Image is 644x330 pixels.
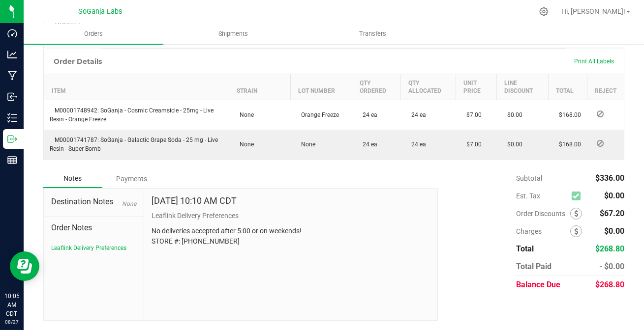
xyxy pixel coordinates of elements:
span: Calculate excise tax [572,190,585,203]
span: $0.00 [604,191,624,200]
span: 24 ea [406,141,426,148]
span: Order Notes [51,222,136,234]
span: $268.80 [595,280,624,289]
span: $7.00 [461,111,482,118]
span: M00001741787: SoGanja - Galactic Grape Soda - 25 mg - Live Resin - Super Bomb [50,137,218,152]
a: Transfers [303,24,442,44]
span: Orange Freeze [296,111,339,118]
span: $0.00 [502,141,522,148]
span: Total Paid [516,262,552,271]
span: None [122,200,136,207]
div: Payments [102,170,161,188]
a: Orders [24,24,163,44]
a: Shipments [163,24,303,44]
span: - $0.00 [599,262,624,271]
span: Orders [71,29,116,38]
h4: [DATE] 10:10 AM CDT [152,196,237,206]
span: $0.00 [604,226,624,236]
th: Qty Ordered [352,74,400,100]
inline-svg: Manufacturing [7,71,17,81]
th: Strain [229,74,290,100]
div: Manage settings [538,7,550,16]
th: Item [44,74,229,100]
th: Qty Allocated [400,74,456,100]
span: 24 ea [406,111,426,118]
th: Line Discount [496,74,548,100]
h1: Order Details [54,57,102,65]
span: None [235,141,254,148]
span: Shipments [205,29,261,38]
th: Unit Price [456,74,496,100]
span: $268.80 [595,244,624,253]
span: Subtotal [516,174,542,182]
span: Destination Notes [51,196,136,208]
span: SoGanja Labs [79,7,123,16]
inline-svg: Outbound [7,134,17,144]
span: $168.00 [554,111,581,118]
span: M00001748942: SoGanja - Cosmic Creamsicle - 25mg - Live Resin - Orange Freeze [50,107,214,123]
p: 08/27 [4,318,19,326]
span: Total [516,244,534,253]
span: None [296,141,315,148]
th: Reject [587,74,624,100]
span: Reject Inventory [593,111,608,117]
iframe: Resource center [10,251,39,281]
span: $0.00 [502,111,522,118]
button: Leaflink Delivery Preferences [51,244,126,252]
span: $336.00 [595,173,624,183]
inline-svg: Inventory [7,113,17,123]
span: Charges [516,227,570,235]
th: Lot Number [290,74,352,100]
p: 10:05 AM CDT [4,292,19,318]
span: $168.00 [554,141,581,148]
span: Est. Tax [516,192,568,200]
span: Balance Due [516,280,560,289]
span: Order Discounts [516,210,570,218]
span: $67.20 [600,209,624,218]
p: Leaflink Delivery Preferences [152,211,430,221]
p: No deliveries accepted after 5:00 or on weekends! STORE #: [PHONE_NUMBER] [152,226,430,247]
div: Notes [43,169,102,188]
span: 24 ea [358,111,377,118]
span: Hi, [PERSON_NAME]! [561,7,625,15]
inline-svg: Reports [7,155,17,165]
inline-svg: Analytics [7,50,17,59]
inline-svg: Dashboard [7,28,17,38]
span: Transfers [346,29,399,38]
span: Reject Inventory [593,140,608,146]
span: $7.00 [461,141,482,148]
span: None [235,111,254,118]
span: Print All Labels [574,58,614,65]
th: Total [548,74,587,100]
inline-svg: Inbound [7,92,17,102]
span: 24 ea [358,141,377,148]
